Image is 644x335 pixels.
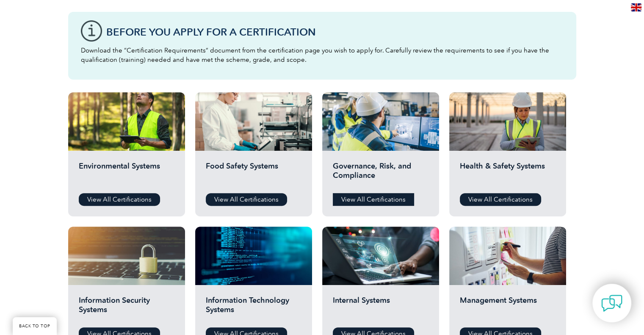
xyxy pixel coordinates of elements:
h2: Governance, Risk, and Compliance [333,161,428,187]
a: View All Certifications [206,193,287,206]
a: View All Certifications [79,193,160,206]
a: View All Certifications [460,193,541,206]
a: View All Certifications [333,193,414,206]
h2: Information Security Systems [79,296,174,321]
h2: Environmental Systems [79,161,174,187]
p: Download the “Certification Requirements” document from the certification page you wish to apply ... [81,46,564,64]
img: en [631,3,641,11]
h2: Health & Safety Systems [460,161,556,187]
h3: Before You Apply For a Certification [106,27,564,37]
h2: Food Safety Systems [206,161,301,187]
a: BACK TO TOP [13,317,57,335]
img: contact-chat.png [601,293,622,314]
h2: Information Technology Systems [206,296,301,321]
h2: Management Systems [460,296,556,321]
h2: Internal Systems [333,296,428,321]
